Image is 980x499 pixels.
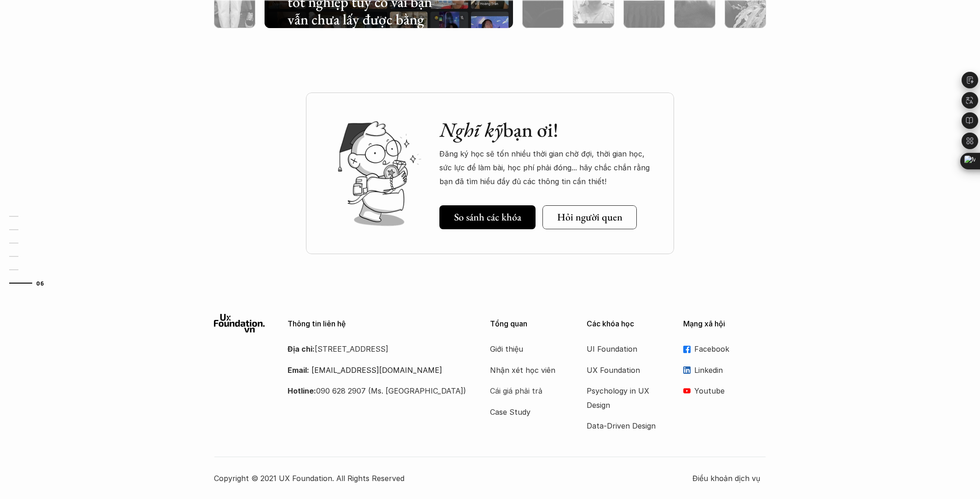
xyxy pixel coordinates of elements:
h5: Hỏi người quen [557,211,623,223]
a: Linkedin [683,363,766,377]
a: UX Foundation [587,363,660,377]
strong: Hotline: [288,386,316,395]
a: So sánh các khóa [439,205,536,229]
a: 06 [9,278,53,289]
a: Cái giá phải trả [490,384,564,398]
p: Youtube [694,384,766,398]
a: Psychology in UX Design [587,384,660,412]
h2: bạn ơi! [439,118,656,142]
a: Hỏi người quen [542,205,637,229]
p: Các khóa học [587,319,669,328]
a: Nhận xét học viên [490,363,564,377]
a: [EMAIL_ADDRESS][DOMAIN_NAME] [311,366,442,375]
p: [STREET_ADDRESS] [288,342,467,356]
strong: 06 [36,279,44,286]
a: Facebook [683,342,766,356]
p: Thông tin liên hệ [288,319,467,328]
p: Tổng quan [490,319,573,328]
a: Giới thiệu [490,342,564,356]
h5: So sánh các khóa [454,211,521,223]
p: Đăng ký học sẽ tốn nhiều thời gian chờ đợi, thời gian học, sức lực để làm bài, học phí phải đóng.... [439,147,656,189]
p: Copyright © 2021 UX Foundation. All Rights Reserved [214,471,692,485]
a: Điều khoản dịch vụ [692,471,766,485]
p: Linkedin [694,363,766,377]
p: Facebook [694,342,766,356]
a: Case Study [490,405,564,419]
a: Data-Driven Design [587,419,660,433]
p: Mạng xã hội [683,319,766,328]
em: Nghĩ kỹ [439,116,503,143]
a: UI Foundation [587,342,660,356]
a: Youtube [683,384,766,398]
p: 090 628 2907 (Ms. [GEOGRAPHIC_DATA]) [288,384,467,398]
strong: Email: [288,366,309,375]
strong: Địa chỉ: [288,344,315,354]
